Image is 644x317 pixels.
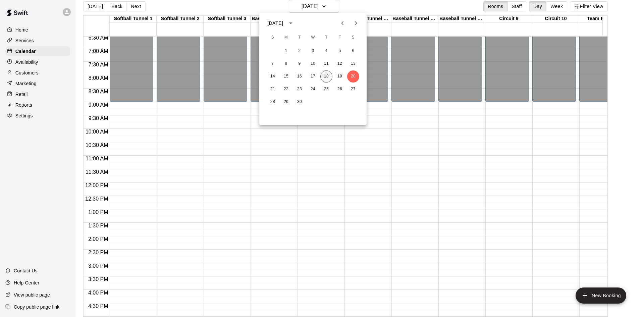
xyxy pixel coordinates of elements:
button: 4 [320,45,332,57]
button: 27 [347,83,359,95]
button: 25 [320,83,332,95]
button: 6 [347,45,359,57]
button: 18 [320,70,332,83]
span: Sunday [267,31,279,44]
div: [DATE] [267,20,283,27]
button: 30 [293,96,306,108]
button: 5 [334,45,346,57]
button: 7 [267,58,279,70]
span: Tuesday [293,31,306,44]
button: 23 [293,83,306,95]
button: 9 [293,58,306,70]
button: 13 [347,58,359,70]
span: Saturday [347,31,359,44]
span: Monday [280,31,292,44]
button: 15 [280,70,292,83]
button: Next month [349,16,363,30]
button: 1 [280,45,292,57]
button: 12 [334,58,346,70]
button: 3 [307,45,319,57]
button: 24 [307,83,319,95]
button: 29 [280,96,292,108]
button: 14 [267,70,279,83]
button: 21 [267,83,279,95]
button: 8 [280,58,292,70]
button: 22 [280,83,292,95]
button: 11 [320,58,332,70]
button: 10 [307,58,319,70]
button: calendar view is open, switch to year view [285,17,297,29]
span: Friday [334,31,346,44]
button: 26 [334,83,346,95]
button: 16 [293,70,306,83]
button: 17 [307,70,319,83]
span: Wednesday [307,31,319,44]
button: 20 [347,70,359,83]
button: 19 [334,70,346,83]
button: 28 [267,96,279,108]
button: Previous month [336,16,349,30]
button: 2 [293,45,306,57]
span: Thursday [320,31,332,44]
